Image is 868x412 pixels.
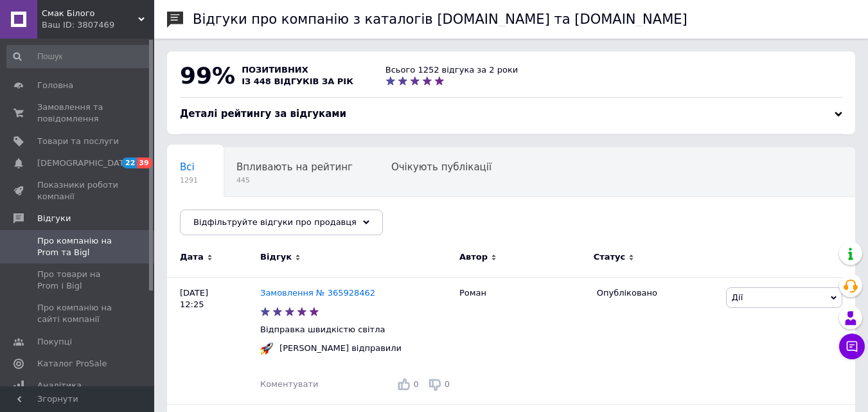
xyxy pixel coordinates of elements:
[42,8,138,19] span: Смак Білого
[167,277,260,404] div: [DATE] 12:25
[445,379,450,389] span: 0
[37,302,119,325] span: Про компанію на сайті компанії
[391,161,492,173] span: Очікують публікації
[193,217,357,227] span: Відфільтруйте відгуки про продавця
[260,324,453,336] p: Відправка швидкістю світла
[37,235,119,258] span: Про компанію на Prom та Bigl
[180,62,235,89] span: 99%
[137,157,152,168] span: 39
[37,213,71,224] span: Відгуки
[459,251,488,263] span: Автор
[732,292,743,302] span: Дії
[180,175,198,185] span: 1291
[594,251,626,263] span: Статус
[453,277,590,404] div: Роман
[236,175,353,185] span: 445
[122,157,137,168] span: 22
[260,288,375,298] a: Замовлення № 365928462
[260,251,292,263] span: Відгук
[180,108,346,120] span: Деталі рейтингу за відгуками
[242,76,353,86] span: із 448 відгуків за рік
[6,45,152,68] input: Пошук
[42,19,154,31] div: Ваш ID: 3807469
[597,287,716,299] div: Опубліковано
[385,64,518,76] div: Всього 1252 відгука за 2 роки
[260,379,318,390] div: Коментувати
[37,80,73,91] span: Головна
[180,210,310,222] span: Опубліковані без комен...
[236,161,353,173] span: Впливають на рейтинг
[37,157,132,169] span: [DEMOGRAPHIC_DATA]
[413,379,418,389] span: 0
[260,342,273,355] img: :rocket:
[260,379,318,389] span: Коментувати
[37,336,72,348] span: Покупці
[839,334,865,359] button: Чат з покупцем
[37,179,119,202] span: Показники роботи компанії
[37,358,107,370] span: Каталог ProSale
[37,269,119,292] span: Про товари на Prom і Bigl
[37,136,119,147] span: Товари та послуги
[37,102,119,125] span: Замовлення та повідомлення
[242,65,308,75] span: позитивних
[167,197,336,246] div: Опубліковані без коментаря
[180,251,204,263] span: Дата
[37,380,82,391] span: Аналітика
[180,107,842,121] div: Деталі рейтингу за відгуками
[180,161,195,173] span: Всі
[276,343,405,354] div: [PERSON_NAME] відправили
[193,12,687,27] h1: Відгуки про компанію з каталогів [DOMAIN_NAME] та [DOMAIN_NAME]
